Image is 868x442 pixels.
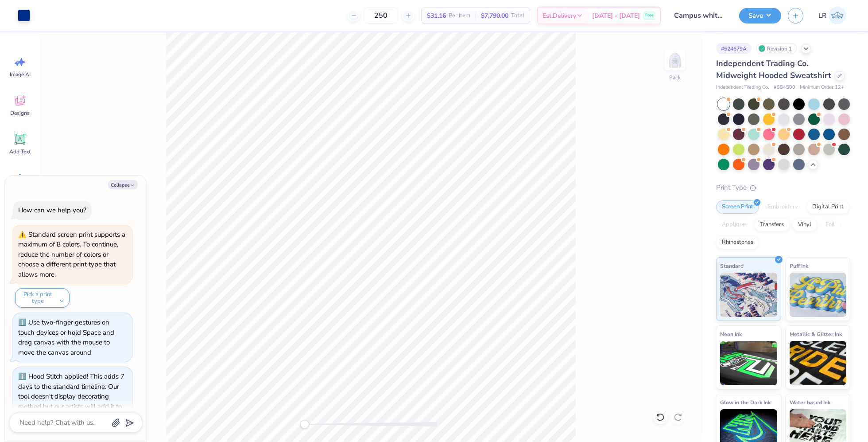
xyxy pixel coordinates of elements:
span: Per Item [449,11,470,20]
div: # 524679A [716,43,752,54]
div: Digital Print [806,200,849,214]
div: Use two-finger gestures on touch devices or hold Space and drag canvas with the mouse to move the... [18,318,114,357]
span: Neon Ink [720,329,742,339]
span: Water based Ink [790,398,830,407]
div: Screen Print [716,200,759,214]
span: Independent Trading Co. Midweight Hooded Sweatshirt [716,58,831,81]
div: Print Type [716,183,850,193]
span: [DATE] - [DATE] [592,11,640,20]
div: Embroidery [762,200,804,214]
div: How can we help you? [18,206,86,215]
div: Foil [820,218,841,231]
span: Standard [720,261,744,270]
input: Untitled Design [667,7,732,24]
div: Accessibility label [300,420,309,429]
span: Image AI [10,71,31,78]
span: $31.16 [427,11,446,20]
span: Glow in the Dark Ink [720,398,771,407]
img: Puff Ink [790,273,847,317]
span: Metallic & Glitter Ink [790,329,842,339]
img: Back [666,51,684,69]
span: Independent Trading Co. [716,84,769,91]
div: Vinyl [792,218,817,231]
span: Puff Ink [790,261,808,270]
span: # SS4500 [774,84,795,91]
img: Standard [720,273,777,317]
img: Louise Racquet [829,7,846,24]
button: Save [739,8,781,23]
span: Total [511,11,524,20]
button: Pick a print type [15,288,70,308]
a: LR [814,7,850,24]
span: Minimum Order: 12 + [800,84,844,91]
img: Neon Ink [720,341,777,385]
span: Designs [10,110,30,117]
input: – – [364,8,398,23]
button: Collapse [108,180,138,189]
img: Metallic & Glitter Ink [790,341,847,385]
div: Hood Stitch applied! This adds 7 days to the standard timeline. Our tool doesn't display decorati... [18,372,124,421]
span: Est. Delivery [542,11,576,20]
span: LR [818,11,826,21]
div: Standard screen print supports a maximum of 8 colors. To continue, reduce the number of colors or... [18,230,125,279]
span: $7,790.00 [481,11,508,20]
span: Add Text [9,148,31,155]
div: Applique [716,218,752,231]
span: Free [645,12,654,19]
div: Rhinestones [716,236,759,249]
div: Revision 1 [756,43,797,54]
div: Transfers [754,218,790,231]
div: Back [669,74,681,82]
